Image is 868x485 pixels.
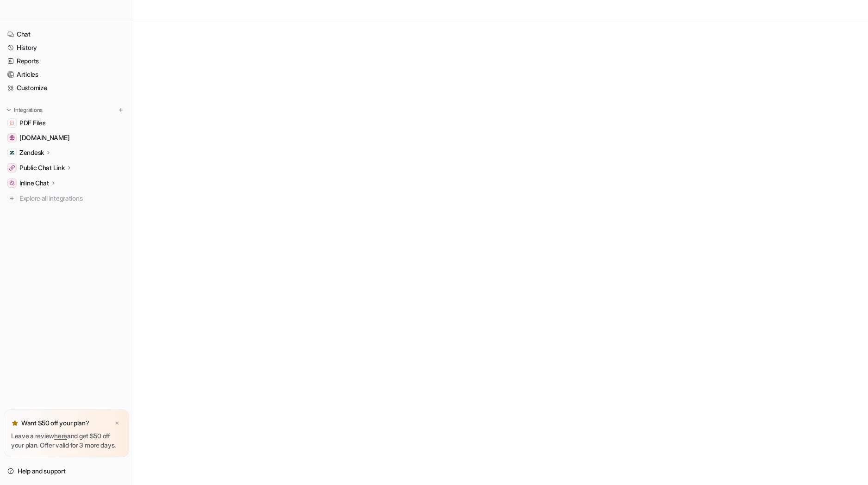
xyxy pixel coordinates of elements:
a: Customize [4,81,129,94]
a: Reports [4,55,129,68]
img: menu_add.svg [118,107,124,113]
img: x [114,420,120,426]
span: [DOMAIN_NAME] [19,133,69,142]
img: status.gem.com [9,135,15,141]
p: Want $50 off your plan? [21,418,89,428]
img: Zendesk [9,150,15,155]
p: Leave a review and get $50 off your plan. Offer valid for 3 more days. [11,431,122,450]
a: Chat [4,28,129,41]
span: Explore all integrations [19,191,125,206]
span: PDF Files [19,118,45,128]
img: star [11,419,19,427]
p: Zendesk [19,148,44,157]
a: PDF FilesPDF Files [4,117,129,129]
a: status.gem.com[DOMAIN_NAME] [4,131,129,144]
img: expand menu [6,107,12,113]
img: PDF Files [9,120,15,126]
a: Articles [4,68,129,81]
a: Help and support [4,465,129,478]
p: Public Chat Link [19,163,65,172]
a: Explore all integrations [4,192,129,205]
a: History [4,41,129,54]
img: explore all integrations [7,194,17,203]
button: Integrations [4,105,45,115]
img: Public Chat Link [9,165,15,171]
a: here [54,432,67,440]
img: Inline Chat [9,180,15,186]
p: Inline Chat [19,178,49,188]
p: Integrations [14,106,43,114]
